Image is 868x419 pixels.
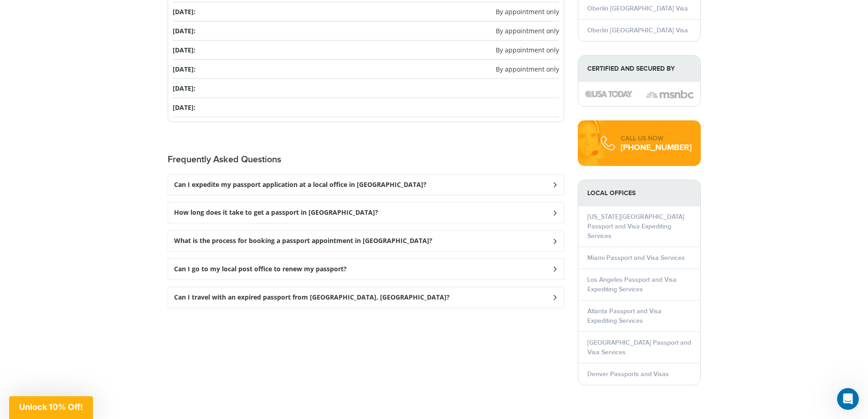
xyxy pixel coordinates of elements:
[587,254,685,262] a: Miami Passport and Visa Services
[587,276,677,293] a: Los Angeles Passport and Visa Expediting Services
[496,26,559,36] span: By appointment only
[173,21,559,41] li: [DATE]:
[621,143,692,152] div: [PHONE_NUMBER]
[587,213,684,240] a: [US_STATE][GEOGRAPHIC_DATA] Passport and Visa Expediting Services
[174,209,378,217] h3: How long does it take to get a passport in [GEOGRAPHIC_DATA]?
[578,56,700,82] strong: Certified and Secured by
[174,181,426,189] h3: Can I expedite my passport application at a local office in [GEOGRAPHIC_DATA]?
[173,79,559,98] li: [DATE]:
[587,307,662,325] a: Atlanta Passport and Visa Expediting Services
[173,98,559,117] li: [DATE]:
[168,315,564,407] iframe: fb:comments Facebook Social Plugin
[173,60,559,79] li: [DATE]:
[19,402,83,412] span: Unlock 10% Off!
[578,180,700,206] strong: LOCAL OFFICES
[837,388,859,410] iframe: Intercom live chat
[646,89,693,100] img: image description
[587,370,669,378] a: Denver Passports and Visas
[9,396,93,419] div: Unlock 10% Off!
[585,91,632,97] img: image description
[496,45,559,55] span: By appointment only
[587,26,688,34] a: Oberlin [GEOGRAPHIC_DATA] Visa
[174,237,432,245] h3: What is the process for booking a passport appointment in [GEOGRAPHIC_DATA]?
[621,134,692,143] div: CALL US NOW
[587,5,688,12] a: Oberlin [GEOGRAPHIC_DATA] Visa
[168,154,564,165] h2: Frequently Asked Questions
[496,7,559,16] span: By appointment only
[496,64,559,74] span: By appointment only
[174,265,347,273] h3: Can I go to my local post office to renew my passport?
[587,339,691,356] a: [GEOGRAPHIC_DATA] Passport and Visa Services
[173,2,559,21] li: [DATE]:
[174,294,450,301] h3: Can I travel with an expired passport from [GEOGRAPHIC_DATA], [GEOGRAPHIC_DATA]?
[173,41,559,60] li: [DATE]:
